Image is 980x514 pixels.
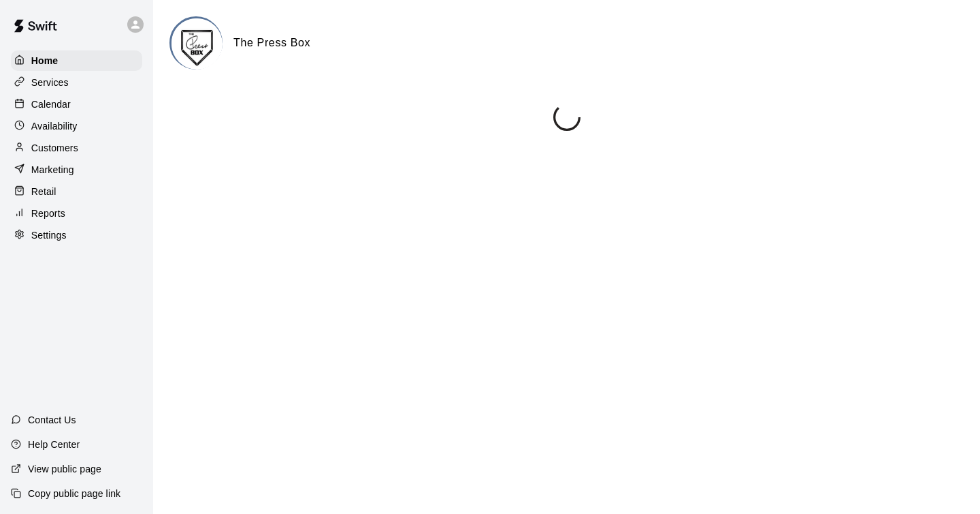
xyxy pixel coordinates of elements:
a: Marketing [11,160,142,180]
p: Help Center [28,438,80,451]
p: Services [31,76,69,89]
p: Contact Us [28,413,76,427]
a: Calendar [11,94,142,115]
a: Retail [11,181,142,202]
a: Home [11,50,142,71]
p: Copy public page link [28,487,120,500]
h6: The Press Box [233,34,310,52]
a: Services [11,72,142,93]
p: Home [31,54,59,67]
a: Settings [11,225,142,245]
a: Customers [11,138,142,158]
p: Retail [31,185,56,198]
p: Availability [31,119,78,133]
p: Calendar [31,97,71,111]
p: View public page [28,462,101,476]
p: Reports [31,207,65,220]
a: Reports [11,203,142,224]
a: Availability [11,116,142,136]
p: Customers [31,141,78,155]
p: Settings [31,228,67,242]
img: The Press Box logo [171,18,223,70]
p: Marketing [31,163,74,177]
